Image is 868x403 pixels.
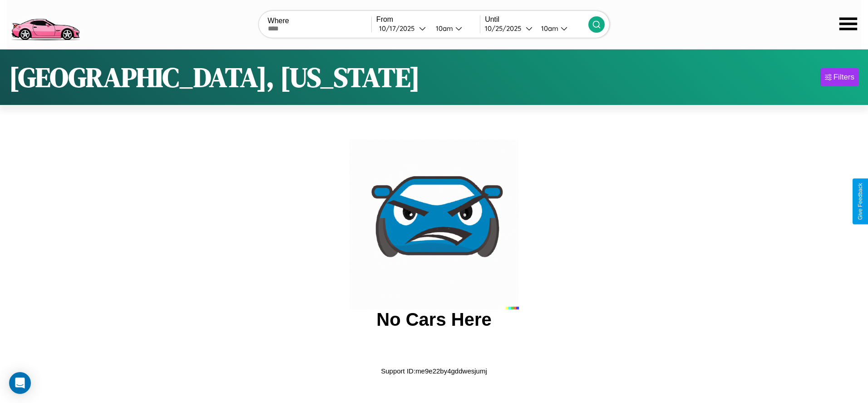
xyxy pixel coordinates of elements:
[9,372,31,394] div: Open Intercom Messenger
[431,24,455,33] div: 10am
[268,17,371,25] label: Where
[379,24,419,33] div: 10 / 17 / 2025
[820,68,859,86] button: Filters
[381,365,487,377] p: Support ID: me9e22by4gddwesjumj
[857,183,863,220] div: Give Feedback
[9,59,420,96] h1: [GEOGRAPHIC_DATA], [US_STATE]
[376,15,480,24] label: From
[429,24,480,33] button: 10am
[485,15,588,24] label: Until
[7,5,84,43] img: logo
[534,24,588,33] button: 10am
[376,309,491,330] h2: No Cars Here
[537,24,561,33] div: 10am
[349,139,519,309] img: car
[485,24,526,33] div: 10 / 25 / 2025
[376,24,429,33] button: 10/17/2025
[833,73,854,82] div: Filters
